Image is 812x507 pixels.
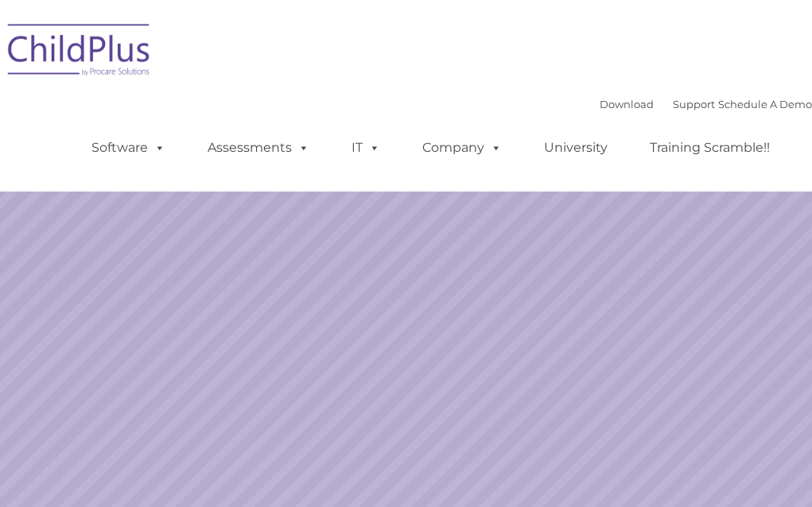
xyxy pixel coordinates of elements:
a: Assessments [192,132,325,164]
a: Company [406,132,518,164]
a: Schedule A Demo [718,98,812,110]
a: University [528,132,624,164]
a: Software [76,132,181,164]
a: Training Scramble!! [634,132,786,164]
font: | [600,98,812,110]
a: Support [673,98,715,110]
a: IT [336,132,396,164]
a: Download [600,98,654,110]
